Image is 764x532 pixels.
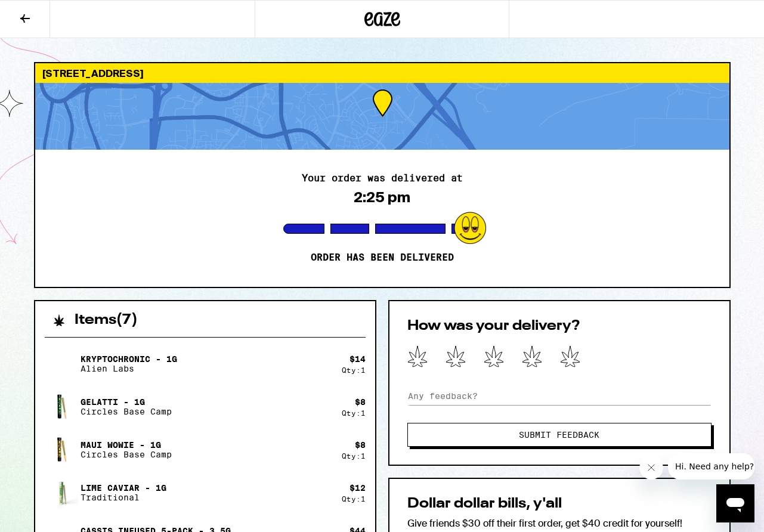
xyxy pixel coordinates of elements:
div: 2:25 pm [354,189,410,206]
h2: Your order was delivered at [302,174,463,183]
h2: Dollar dollar bills, y'all [407,497,712,511]
h2: Items ( 7 ) [75,313,138,327]
iframe: Button to launch messaging window [716,484,754,522]
div: Qty: 1 [342,452,366,460]
p: Gelatti - 1g [81,397,172,407]
div: $ 12 [349,483,366,493]
img: Maui Wowie - 1g [45,433,78,466]
h2: How was your delivery? [407,319,712,333]
div: Qty: 1 [342,366,366,374]
p: Alien Labs [81,364,177,373]
img: Gelatti - 1g [45,390,78,423]
button: Submit Feedback [407,423,712,447]
p: Lime Caviar - 1g [81,483,166,493]
input: Any feedback? [407,387,712,405]
p: Kryptochronic - 1g [81,354,177,364]
p: Maui Wowie - 1g [81,440,172,450]
div: $ 8 [355,440,366,450]
iframe: Message from company [668,453,754,480]
div: Qty: 1 [342,409,366,417]
div: [STREET_ADDRESS] [35,63,729,83]
p: Circles Base Camp [81,407,172,416]
img: Kryptochronic - 1g [45,347,78,381]
p: Order has been delivered [311,252,454,264]
div: $ 8 [355,397,366,407]
div: Qty: 1 [342,495,366,503]
span: Submit Feedback [519,431,599,439]
p: Give friends $30 off their first order, get $40 credit for yourself! [407,517,712,530]
div: $ 14 [349,354,366,364]
p: Traditional [81,493,166,502]
iframe: Close message [639,456,663,480]
img: Lime Caviar - 1g [45,476,78,509]
p: Circles Base Camp [81,450,172,459]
